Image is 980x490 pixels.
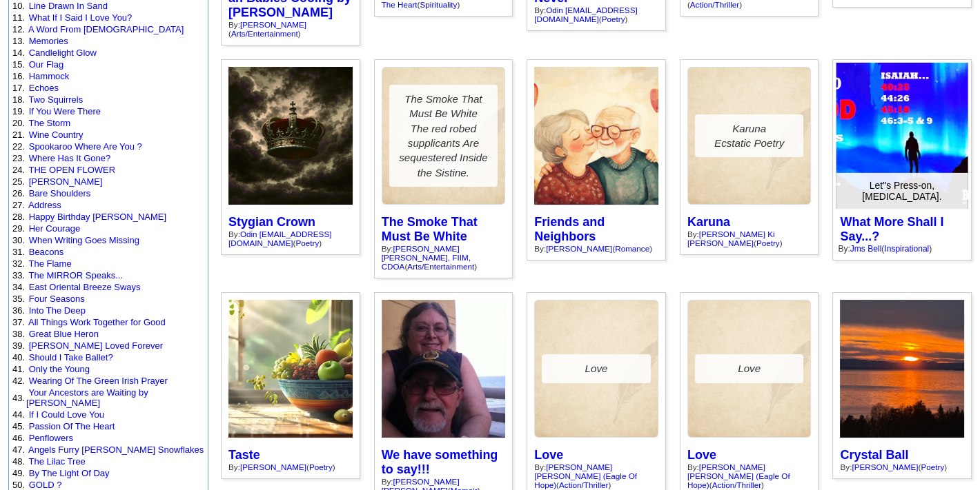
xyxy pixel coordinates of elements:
[29,212,166,222] a: Happy Birthday [PERSON_NAME]
[228,215,315,229] a: Stygian Crown
[687,215,730,229] a: Karuna
[12,421,25,431] font: 45.
[29,329,99,339] a: Great Blue Heron
[382,244,506,271] div: By: ( )
[12,329,25,339] font: 38.
[12,340,25,351] font: 39.
[534,215,605,243] a: Friends and Neighbors
[29,247,64,257] a: Beacons
[29,48,97,58] a: Candlelight Glow
[12,456,25,467] font: 48.
[542,354,651,382] div: Love
[382,448,498,476] a: We have something to say!!!
[12,94,25,105] font: 18.
[12,1,25,11] font: 10.
[295,238,319,247] a: Poetry
[534,6,658,23] div: By: ( )
[756,238,780,247] a: Poetry
[12,270,25,280] font: 33.
[12,433,25,443] font: 46.
[712,480,761,489] a: Action/Thriller
[12,282,25,292] font: 34.
[12,200,25,210] font: 27.
[240,20,306,29] a: [PERSON_NAME]
[534,6,637,23] a: Odin [EMAIL_ADDRESS][DOMAIN_NAME]
[29,153,111,163] a: Where Has It Gone?
[407,262,474,271] a: Arts/Entertainment
[695,354,804,382] div: Love
[921,462,944,471] a: Poetry
[29,176,103,187] a: [PERSON_NAME]
[602,14,625,23] a: Poetry
[29,59,64,70] a: Our Flag
[29,235,139,245] a: When Writing Goes Missing
[687,229,775,247] a: [PERSON_NAME] Ki [PERSON_NAME]
[12,409,25,420] font: 44.
[687,462,812,489] div: By: ( )
[12,212,25,222] font: 28.
[29,480,62,490] a: GOLD ?
[29,141,142,152] a: Spookaroo Where Are You ?
[12,176,25,187] font: 25.
[852,462,918,471] a: [PERSON_NAME]
[12,48,25,58] font: 14.
[12,59,25,70] font: 15.
[559,480,608,489] a: Action/Thriller
[29,188,91,198] a: Bare Shoulders
[840,462,964,471] div: By: ( )
[28,317,166,327] a: All Things Work Together for Good
[389,85,498,187] div: The Smoke That Must Be White The red robed supplicants Are sequestered Inside the Sistine.
[29,305,86,316] a: Into The Deep
[29,468,110,478] a: By The Light Of Day
[12,480,25,490] font: 50.
[12,223,25,234] font: 29.
[12,118,25,128] font: 20.
[382,67,506,205] a: The Smoke That Must Be WhiteThe red robed supplicants Are sequestered Inside the Sistine.
[29,376,168,386] a: Wearing Of The Green Irish Prayer
[228,229,353,247] div: By: ( )
[240,462,306,471] a: [PERSON_NAME]
[29,294,85,304] a: Four Seasons
[12,130,25,140] font: 21.
[28,258,71,269] a: The Flame
[687,462,790,489] a: [PERSON_NAME] [PERSON_NAME] (Eagle Of Hope)
[12,24,25,34] font: 12.
[382,244,471,271] a: [PERSON_NAME] [PERSON_NAME], FIIM, CDOA
[29,106,101,116] a: If You Were There
[534,448,563,462] a: Love
[836,173,968,210] div: Let''s Press-on, [MEDICAL_DATA].
[12,305,25,316] font: 36.
[12,317,25,327] font: 37.
[12,141,25,152] font: 22.
[228,448,260,462] a: Taste
[534,462,658,489] div: By: ( )
[28,118,70,128] a: The Storm
[29,352,113,363] a: Should I Take Ballet?
[29,409,104,420] a: If I Could Love You
[26,387,148,408] a: Your Ancestors are Waiting by [PERSON_NAME]
[534,244,658,253] div: By: ( )
[12,36,25,46] font: 13.
[29,1,108,11] a: Line Drawn In Sand
[28,445,204,455] a: Angels Furry [PERSON_NAME] Snowflakes
[687,229,812,247] div: By: ( )
[231,29,298,38] a: Arts/Entertainment
[687,67,812,205] a: KarunaEcstatic Poetry
[28,94,83,105] a: Two Squirrels
[12,294,25,304] font: 35.
[12,468,25,478] font: 49.
[546,244,612,253] a: [PERSON_NAME]
[12,247,25,257] font: 31.
[12,153,25,163] font: 23.
[29,71,70,81] a: Hammock
[28,456,85,467] a: The Lilac Tree
[382,215,478,243] a: The Smoke That Must Be White
[687,300,812,438] a: Love
[28,200,61,210] a: Address
[840,448,908,462] a: Crystal Ball
[12,12,25,23] font: 11.
[228,20,353,38] div: By: ( )
[29,83,59,93] a: Echoes
[29,36,68,46] a: Memories
[29,130,84,140] a: Wine Country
